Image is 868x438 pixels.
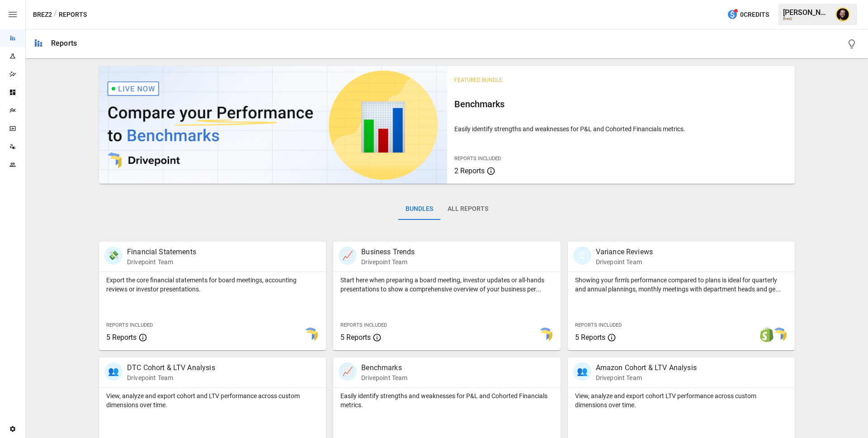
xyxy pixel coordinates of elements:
[303,328,318,342] img: smart model
[33,9,52,20] button: Brez2
[340,322,387,328] span: Reports Included
[783,8,830,17] div: [PERSON_NAME]
[51,39,77,48] div: Reports
[783,17,830,21] div: Brez2
[127,373,215,382] p: Drivepoint Team
[340,276,553,294] p: Start here when preparing a board meeting, investor updates or all-hands presentations to show a ...
[104,247,123,265] div: 💸
[106,391,319,409] p: View, analyze and export cohort and LTV performance across custom dimensions over time.
[127,247,196,257] p: Financial Statements
[127,362,215,373] p: DTC Cohort & LTV Analysis
[573,247,591,265] div: 🗓
[723,6,773,23] button: 0Credits
[339,362,357,381] div: 📈
[538,328,552,342] img: smart model
[104,362,123,381] div: 👥
[106,322,153,328] span: Reports Included
[127,257,196,267] p: Drivepoint Team
[340,391,553,409] p: Easily identify strengths and weaknesses for P&L and Cohorted Financials metrics.
[835,7,850,22] img: Ciaran Nugent
[361,362,407,373] p: Benchmarks
[106,333,137,342] span: 5 Reports
[398,198,440,220] button: Bundles
[54,9,57,20] div: /
[596,257,653,267] p: Drivepoint Team
[339,247,357,265] div: 📈
[596,247,653,257] p: Variance Reviews
[596,373,697,382] p: Drivepoint Team
[454,167,485,175] span: 2 Reports
[454,97,788,111] h6: Benchmarks
[575,276,788,294] p: Showing your firm's performance compared to plans is ideal for quarterly and annual plannings, mo...
[440,198,495,220] button: All Reports
[454,124,788,133] p: Easily identify strengths and weaknesses for P&L and Cohorted Financials metrics.
[575,391,788,409] p: View, analyze and export cohort LTV performance across custom dimensions over time.
[596,362,697,373] p: Amazon Cohort & LTV Analysis
[361,247,415,257] p: Business Trends
[340,333,371,342] span: 5 Reports
[573,362,591,381] div: 👥
[740,9,769,20] span: 0 Credits
[575,322,622,328] span: Reports Included
[99,66,447,184] img: video thumbnail
[361,373,407,382] p: Drivepoint Team
[575,333,605,342] span: 5 Reports
[106,276,319,294] p: Export the core financial statements for board meetings, accounting reviews or investor presentat...
[772,328,787,342] img: smart model
[830,2,855,27] button: Ciaran Nugent
[759,328,774,342] img: shopify
[454,77,502,83] span: Featured Bundle
[361,257,415,267] p: Drivepoint Team
[454,156,501,162] span: Reports Included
